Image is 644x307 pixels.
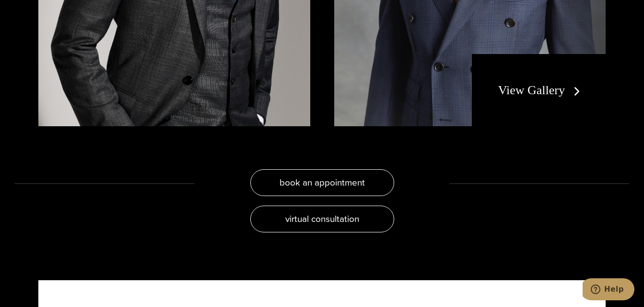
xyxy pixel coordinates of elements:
a: virtual consultation [250,206,394,232]
a: book an appointment [250,169,394,196]
span: book an appointment [280,175,365,189]
iframe: Opens a widget where you can chat to one of our agents [583,278,634,302]
span: virtual consultation [285,212,359,226]
a: View Gallery [498,83,584,97]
